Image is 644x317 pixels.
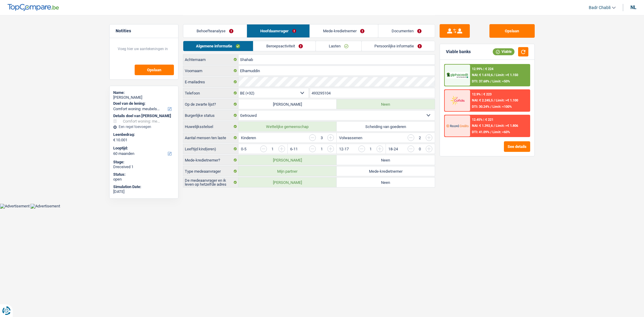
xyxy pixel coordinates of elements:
span: / [494,124,495,128]
div: Name: [113,90,175,95]
span: Limit: <60% [492,130,510,134]
label: Neen [337,99,435,109]
label: Telefoon [183,88,239,98]
span: NAI: € 1.392,6 [472,124,493,128]
span: / [490,130,492,134]
label: Mede-kredietnemer [337,166,435,176]
label: Huwelijksstelsel [183,122,239,131]
label: Looptijd: [113,146,173,151]
a: Documenten [378,24,435,37]
span: Limit: <100% [492,105,512,109]
label: Neen [337,178,435,187]
div: nl [630,5,636,10]
img: Advertisement [30,204,60,209]
label: 0-5 [241,147,246,151]
span: / [490,105,492,109]
label: [PERSON_NAME] [239,99,337,109]
span: Badr Chabli [589,5,610,10]
span: / [494,73,495,77]
span: NAI: € 1.610,6 [472,73,493,77]
span: € [113,138,115,142]
div: [PERSON_NAME] [113,95,175,100]
div: 1 [270,147,275,151]
span: / [490,79,492,83]
label: Voornaam [183,66,239,75]
div: Viable banks [446,49,471,54]
a: Mede-kredietnemer [310,24,378,37]
img: Cofidis [446,95,469,106]
div: [DATE] [113,189,175,194]
label: E-mailadres [183,77,239,87]
label: Burgerlijke status [183,110,239,120]
span: Limit: >€ 1.150 [496,73,518,77]
span: Limit: <50% [492,79,510,83]
a: Behoefteanalyse [183,24,247,37]
label: Leeftijd kind(eren) [183,144,239,154]
label: Aantal mensen ten laste [183,133,239,142]
a: Persoonlijke informatie [362,41,435,51]
label: Mijn partner [239,166,337,176]
label: Volwassenen [339,136,362,140]
label: Type medeaanvrager [183,166,239,176]
span: DTI: 37.68% [472,79,489,83]
a: Lasten [316,41,361,51]
img: Record Credits [446,120,469,131]
label: Kinderen [241,136,256,140]
span: / [494,98,495,102]
div: 12.99% | € 224 [472,67,493,71]
a: Hoofdaanvrager [247,24,309,37]
div: Stage: [113,160,175,165]
span: Opslaan [147,68,161,72]
div: Details doel van [PERSON_NAME] [113,114,175,118]
label: Doel van de lening: [113,101,173,106]
label: Neen [337,155,435,165]
div: Dreceived 1 [113,165,175,169]
div: open [113,177,175,182]
label: [PERSON_NAME] [239,178,337,187]
button: Opslaan [135,65,174,75]
div: 12.9% | € 223 [472,92,492,96]
label: Wettelijke gemeenschap [239,122,337,131]
span: Limit: >€ 1.100 [496,98,518,102]
a: Algemene informatie [183,41,253,51]
img: TopCompare Logo [8,4,59,11]
div: 2 [417,136,423,140]
label: [PERSON_NAME] [239,155,337,165]
span: DTI: 41.09% [472,130,489,134]
button: Opslaan [489,24,535,38]
label: De medeaanvrager en ik leven op hetzelfde adres [183,178,239,187]
h5: Notities [116,28,172,34]
div: Een regel toevoegen [113,125,175,129]
a: Badr Chabli [584,3,616,13]
span: DTI: 30.24% [472,105,489,109]
label: Mede-kredietnemer? [183,155,239,165]
label: Scheiding van goederen [337,122,435,131]
img: Alphacredit [446,72,469,79]
div: 3 [319,136,324,140]
div: Status: [113,172,175,177]
a: Beroepsactiviteit [253,41,316,51]
div: Simulation Date: [113,184,175,189]
input: 401020304 [310,88,435,98]
label: Leenbedrag: [113,132,173,137]
span: Limit: >€ 1.806 [496,124,518,128]
span: NAI: € 2.245,5 [472,98,493,102]
div: 12.45% | € 221 [472,118,493,122]
label: Op de zwarte lijst? [183,99,239,109]
button: See details [504,141,530,152]
label: Achternaam [183,55,239,64]
div: Viable [493,48,514,55]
